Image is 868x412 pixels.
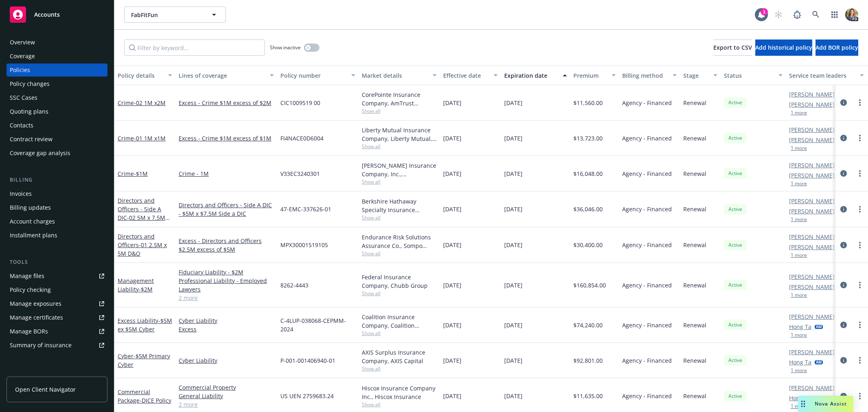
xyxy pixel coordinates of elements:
[839,204,848,214] a: circleInformation
[839,169,848,178] a: circleInformation
[789,197,835,205] a: [PERSON_NAME]
[34,11,60,18] span: Accounts
[504,321,523,329] span: [DATE]
[10,119,33,132] div: Contacts
[504,134,523,142] span: [DATE]
[504,205,523,213] span: [DATE]
[179,383,274,392] a: Commercial Property
[440,66,501,85] button: Effective date
[839,320,848,330] a: circleInformation
[179,201,274,218] a: Directors and Officers - Side A DIC - $5M x $7.5M Side a DIC
[10,297,61,310] div: Manage exposures
[179,237,274,254] a: Excess - Directors and Officers $2.5M excess of $5M
[855,240,865,250] a: more
[280,392,334,400] span: US UEN 2759683.24
[15,385,76,394] span: Open Client Navigator
[280,241,328,249] span: MPX30001519105
[443,392,461,400] span: [DATE]
[791,181,807,186] button: 1 more
[7,283,107,296] a: Policy checking
[179,400,274,409] a: 2 more
[7,325,107,338] a: Manage BORs
[573,281,606,289] span: $160,854.00
[362,178,437,185] span: Show all
[789,232,835,241] a: [PERSON_NAME]
[7,36,107,49] a: Overview
[573,321,603,329] span: $74,240.00
[443,169,461,178] span: [DATE]
[727,392,743,400] span: Active
[7,133,107,146] a: Contract review
[134,99,166,107] span: - 02 1M x2M
[789,171,835,180] a: [PERSON_NAME]
[721,66,786,85] button: Status
[789,394,811,402] a: Hong Ta
[501,66,570,85] button: Expiration date
[791,368,807,373] button: 1 more
[443,281,461,289] span: [DATE]
[789,312,835,321] a: [PERSON_NAME]
[789,348,835,356] a: [PERSON_NAME]
[789,207,835,215] a: [PERSON_NAME]
[362,71,428,80] div: Market details
[10,64,30,77] div: Policies
[118,214,170,230] span: - 02 5M x 7.5M Side A DIC
[791,146,807,151] button: 1 more
[359,66,440,85] button: Market details
[7,77,107,90] a: Policy changes
[7,105,107,118] a: Quoting plans
[10,77,50,90] div: Policy changes
[855,391,865,401] a: more
[798,396,808,412] div: Drag to move
[280,205,331,213] span: 47-EMC-337626-01
[179,71,265,80] div: Lines of coverage
[118,71,163,80] div: Policy details
[362,384,437,401] div: Hiscox Insurance Company Inc., Hiscox Insurance
[7,297,107,310] span: Manage exposures
[680,66,721,85] button: Stage
[789,358,811,366] a: Hong Ta
[683,71,708,80] div: Stage
[808,7,824,23] a: Search
[789,125,835,134] a: [PERSON_NAME]
[118,232,167,257] a: Directors and Officers
[855,280,865,290] a: more
[443,241,461,249] span: [DATE]
[619,66,680,85] button: Billing method
[362,273,437,290] div: Federal Insurance Company, Chubb Group
[727,357,743,364] span: Active
[7,229,107,242] a: Installment plans
[727,170,743,177] span: Active
[179,392,274,400] a: General Liability
[727,241,743,249] span: Active
[573,134,603,142] span: $13,723.00
[791,253,807,258] button: 1 more
[573,241,603,249] span: $30,400.00
[839,391,848,401] a: circleInformation
[7,147,107,160] a: Coverage gap analysis
[727,281,743,289] span: Active
[7,311,107,324] a: Manage certificates
[839,133,848,143] a: circleInformation
[7,64,107,77] a: Policies
[10,91,37,104] div: SSC Cases
[791,217,807,222] button: 1 more
[280,71,346,80] div: Policy number
[114,66,175,85] button: Policy details
[362,161,437,178] div: [PERSON_NAME] Insurance Company, Inc., [PERSON_NAME] Group
[443,205,461,213] span: [DATE]
[573,356,603,365] span: $92,801.00
[683,134,706,142] span: Renewal
[622,71,668,80] div: Billing method
[789,384,835,392] a: [PERSON_NAME]
[10,36,35,49] div: Overview
[280,99,320,107] span: CIC1009519 00
[10,133,52,146] div: Contract review
[175,66,277,85] button: Lines of coverage
[179,99,274,107] a: Excess - Crime $1M excess of $2M
[789,7,805,23] a: Report a Bug
[622,99,672,107] span: Agency - Financed
[280,281,308,289] span: 8262-4443
[280,356,335,365] span: P-001-001406940-01
[816,39,858,56] button: Add BOR policy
